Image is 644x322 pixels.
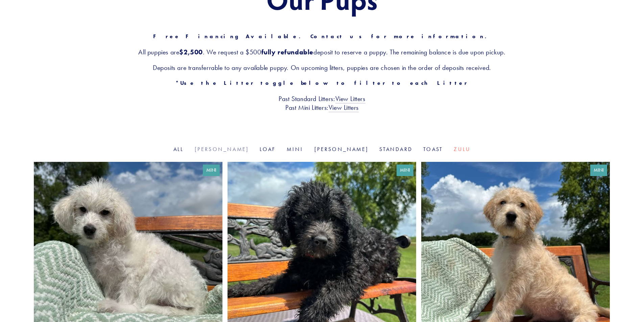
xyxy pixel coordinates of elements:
a: All [173,146,184,152]
a: View Litters [329,103,359,112]
h3: Past Standard Litters: Past Mini Litters: [34,94,610,112]
a: Standard [379,146,412,152]
a: Mini [287,146,303,152]
a: [PERSON_NAME] [195,146,249,152]
a: Toast [423,146,443,152]
a: [PERSON_NAME] [314,146,369,152]
strong: $2,500 [179,48,203,56]
h3: All puppies are . We request a $500 deposit to reserve a puppy. The remaining balance is due upon... [34,48,610,56]
a: Zulu [454,146,471,152]
strong: Free Financing Available. Contact us for more information. [153,33,491,40]
a: View Litters [335,95,365,103]
h3: Deposits are transferrable to any available puppy. On upcoming litters, puppies are chosen in the... [34,63,610,72]
strong: *Use the Litter toggle below to filter to each Litter [175,80,469,86]
a: Loaf [260,146,276,152]
strong: fully refundable [261,48,314,56]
